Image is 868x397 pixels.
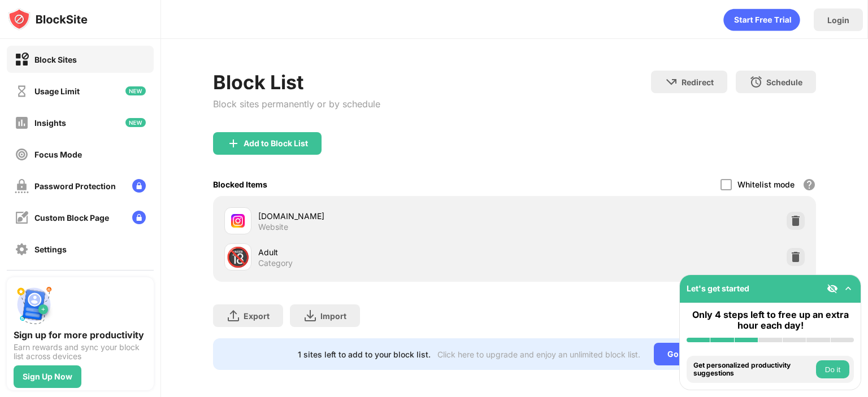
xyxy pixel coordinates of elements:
img: new-icon.svg [125,118,146,127]
div: Export [244,311,270,321]
div: Login [827,15,849,25]
img: lock-menu.svg [132,179,146,193]
div: Custom Block Page [34,213,109,223]
div: Settings [34,245,67,254]
div: Go Unlimited [654,343,731,365]
div: Usage Limit [34,86,80,96]
div: Sign up for more productivity [14,329,147,341]
img: focus-off.svg [15,147,29,162]
div: Password Protection [34,181,116,191]
div: Focus Mode [34,150,82,159]
div: animation [723,8,800,31]
div: Earn rewards and sync your block list across devices [14,343,147,361]
img: insights-off.svg [15,116,29,130]
div: Add to Block List [244,139,308,148]
img: logo-blocksite.svg [8,8,88,30]
img: time-usage-off.svg [15,84,29,98]
div: 1 sites left to add to your block list. [298,350,431,359]
div: Schedule [766,77,802,87]
img: new-icon.svg [125,86,146,95]
img: favicons [231,214,245,228]
div: Category [258,258,293,268]
img: omni-setup-toggle.svg [843,283,854,294]
img: block-on.svg [15,53,29,67]
div: Block sites permanently or by schedule [213,98,380,110]
img: push-signup.svg [14,284,54,325]
div: Import [320,311,346,321]
div: Sign Up Now [23,372,72,381]
img: password-protection-off.svg [15,179,29,193]
div: Whitelist mode [737,180,795,189]
div: Insights [34,118,66,128]
div: Get personalized productivity suggestions [693,361,813,378]
div: Adult [258,246,514,258]
div: Let's get started [687,283,749,293]
button: Do it [816,360,849,378]
div: Website [258,222,288,232]
div: Only 4 steps left to free up an extra hour each day! [687,309,854,331]
img: eye-not-visible.svg [827,283,838,294]
div: Block List [213,71,380,94]
div: Blocked Items [213,180,267,189]
div: Block Sites [34,55,77,64]
div: Redirect [682,77,714,87]
img: lock-menu.svg [132,211,146,224]
div: [DOMAIN_NAME] [258,210,514,222]
div: 🔞 [226,246,250,269]
div: Click here to upgrade and enjoy an unlimited block list. [437,350,640,359]
img: customize-block-page-off.svg [15,211,29,225]
img: settings-off.svg [15,242,29,256]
